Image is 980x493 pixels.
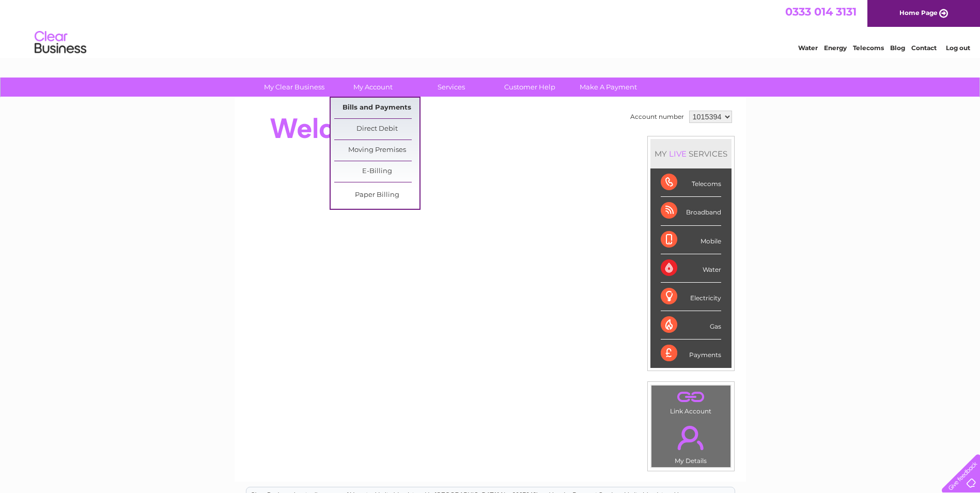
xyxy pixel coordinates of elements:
[628,108,687,126] td: Account number
[487,78,572,97] a: Customer Help
[334,119,419,140] a: Direct Debit
[661,254,721,283] div: Water
[566,78,651,97] a: Make A Payment
[853,44,884,52] a: Telecoms
[409,78,494,97] a: Services
[334,161,419,182] a: E-Billing
[651,385,731,418] td: Link Account
[661,168,721,197] div: Telecoms
[330,78,415,97] a: My Account
[785,5,857,18] a: 0333 014 3131
[946,44,970,52] a: Log out
[661,197,721,225] div: Broadband
[661,340,721,367] div: Payments
[34,27,87,58] img: logo.png
[654,388,728,406] a: .
[651,417,731,468] td: My Details
[661,226,721,254] div: Mobile
[798,44,818,52] a: Water
[890,44,905,52] a: Blog
[246,6,735,50] div: Clear Business is a trading name of Verastar Limited (registered in [GEOGRAPHIC_DATA] No. 3667643...
[650,139,732,168] div: MY SERVICES
[661,311,721,340] div: Gas
[252,78,337,97] a: My Clear Business
[334,185,419,206] a: Paper Billing
[654,420,728,456] a: .
[661,283,721,311] div: Electricity
[334,140,419,161] a: Moving Premises
[667,149,689,159] div: LIVE
[911,44,937,52] a: Contact
[824,44,847,52] a: Energy
[334,98,419,118] a: Bills and Payments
